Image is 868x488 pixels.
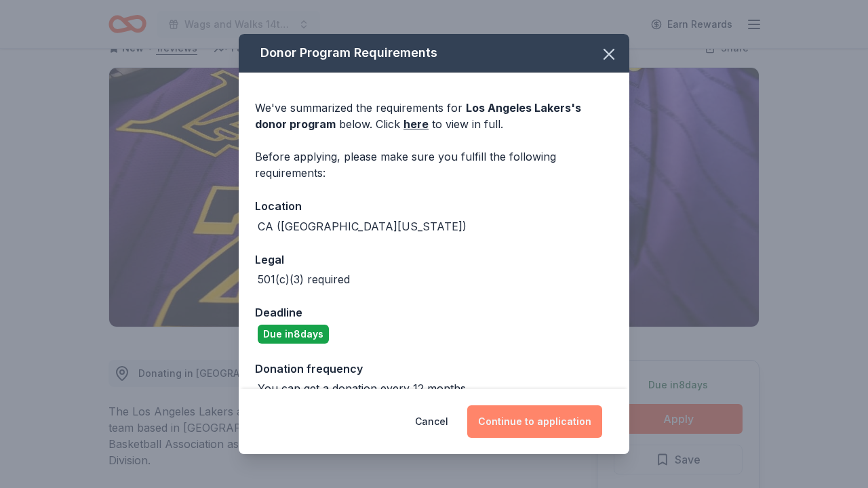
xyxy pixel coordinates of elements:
[255,251,613,268] div: Legal
[255,197,613,215] div: Location
[467,405,602,438] button: Continue to application
[255,100,613,132] div: We've summarized the requirements for below. Click to view in full.
[258,218,467,235] div: CA ([GEOGRAPHIC_DATA][US_STATE])
[415,405,448,438] button: Cancel
[255,148,613,181] div: Before applying, please make sure you fulfill the following requirements:
[255,360,613,378] div: Donation frequency
[258,380,469,396] div: You can get a donation every 12 months.
[258,325,329,344] div: Due in 8 days
[258,271,350,287] div: 501(c)(3) required
[239,34,629,73] div: Donor Program Requirements
[403,116,429,132] a: here
[255,304,613,321] div: Deadline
